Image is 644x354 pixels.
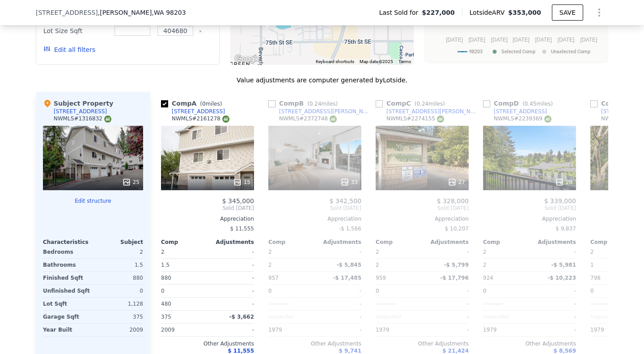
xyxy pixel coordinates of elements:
span: $ 21,424 [442,348,469,354]
div: - [209,259,254,271]
div: Appreciation [268,215,361,222]
div: - [209,285,254,297]
span: $227,000 [422,8,455,17]
div: Unspecified [268,311,313,323]
span: 2 [590,249,594,255]
text: 98203 [469,49,483,55]
div: - [424,311,469,323]
span: ( miles) [196,101,225,107]
span: $ 11,555 [228,348,254,354]
span: -$ 5,799 [444,262,469,268]
span: 375 [161,314,171,320]
img: NWMLS Logo [544,115,551,123]
span: , WA 98203 [152,9,186,16]
span: 2 [376,249,379,255]
div: Garage Sqft [43,311,91,323]
span: ( miles) [304,101,341,107]
div: Comp [590,239,637,246]
div: 1 [590,259,635,271]
div: Year Built [43,324,91,336]
span: Sold [DATE] [376,205,469,212]
span: ( miles) [411,101,449,107]
div: Characteristics [43,239,93,246]
span: $ 345,000 [222,197,254,205]
div: Value adjustments are computer generated by Lotside . [36,76,608,85]
div: Unspecified [590,311,635,323]
div: - [317,324,361,336]
div: Lot Sqft [43,298,91,310]
div: - [317,298,361,310]
div: [STREET_ADDRESS] [494,108,547,115]
text: [DATE] [513,37,530,43]
a: Open this area in Google Maps (opens a new window) [233,53,262,65]
div: [STREET_ADDRESS] [172,108,225,115]
div: - [531,298,576,310]
div: Comp A [161,99,225,108]
a: [STREET_ADDRESS][PERSON_NAME] [376,108,479,115]
div: 2 [376,259,420,271]
span: 2 [483,249,487,255]
span: , [PERSON_NAME] [98,8,186,17]
span: 0 [376,288,379,294]
span: -$ 17,796 [440,275,469,281]
div: 2009 [161,324,206,336]
span: Last Sold for [379,8,422,17]
button: Edit all filters [43,45,95,54]
img: NWMLS Logo [222,115,229,123]
span: 480 [161,301,171,307]
div: 2009 [95,324,143,336]
div: Appreciation [376,215,469,222]
div: Other Adjustments [161,340,254,347]
div: Finished Sqft [43,272,91,284]
div: Adjustments [422,239,469,246]
div: 2 [268,259,313,271]
span: Sold [DATE] [161,205,254,212]
div: NWMLS # 2274155 [386,115,444,123]
img: Google [233,53,262,65]
div: 1979 [268,324,313,336]
button: SAVE [552,4,583,21]
span: 959 [376,275,386,281]
div: Other Adjustments [268,340,361,347]
span: 0 [268,288,272,294]
div: Unspecified [483,311,528,323]
div: 1979 [376,324,420,336]
span: 0 [483,288,487,294]
div: NWMLS # 2161278 [172,115,229,123]
span: 880 [161,275,171,281]
span: $ 328,000 [437,197,469,205]
div: 0 [95,285,143,297]
div: NWMLS # 2372748 [279,115,337,123]
div: Appreciation [483,215,576,222]
span: 957 [268,275,279,281]
span: $ 8,569 [554,348,576,354]
div: 880 [95,272,143,284]
div: - [531,311,576,323]
div: Appreciation [161,215,254,222]
div: 15 [233,178,250,187]
div: 1.5 [95,259,143,271]
div: 375 [95,311,143,323]
div: Adjustments [315,239,361,246]
div: - [209,246,254,258]
span: $ 11,555 [230,226,254,232]
div: Adjustments [530,239,576,246]
div: [STREET_ADDRESS][PERSON_NAME] [279,108,372,115]
span: $ 9,837 [555,226,576,232]
button: Edit structure [43,197,143,205]
div: - [531,285,576,297]
div: - [424,298,469,310]
div: Comp [268,239,315,246]
div: Adjustments [208,239,254,246]
div: Bedrooms [43,246,91,258]
a: Terms (opens in new tab) [398,59,411,64]
div: 2 [483,259,528,271]
span: 924 [483,275,493,281]
span: 0 [202,101,206,107]
div: Subject Property [43,99,113,108]
span: $ 9,741 [339,348,361,354]
div: - [424,285,469,297]
div: Comp [483,239,530,246]
div: Subject [93,239,143,246]
text: [DATE] [535,37,552,43]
